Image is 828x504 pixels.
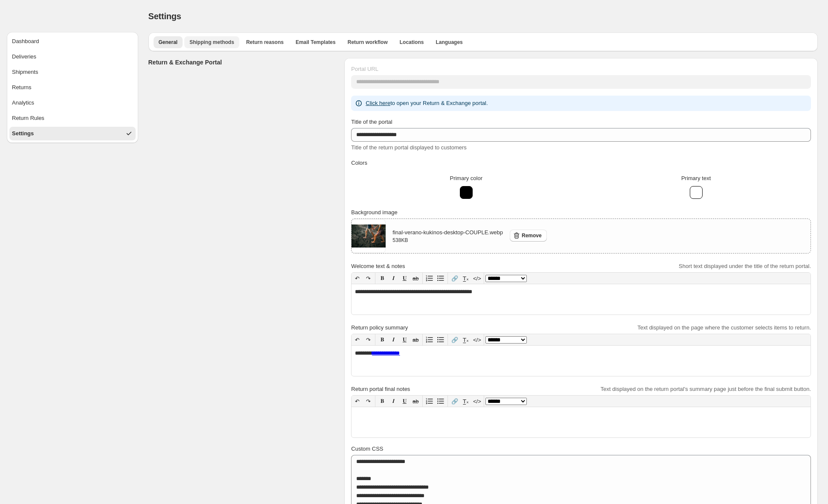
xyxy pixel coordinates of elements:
div: Analytics [12,99,34,107]
button: Shipments [9,65,136,79]
button: ↷ [363,273,374,284]
button: 𝐔 [399,396,410,407]
button: ↶ [352,334,363,345]
span: General [159,39,178,46]
button: Numbered list [424,334,435,345]
button: Bullet list [435,396,446,407]
button: ↶ [352,396,363,407]
s: ab [413,275,418,282]
button: Analytics [9,96,136,110]
div: Shipments [12,68,38,76]
span: Primary text [681,175,711,181]
span: Return policy summary [351,324,408,331]
div: Settings [12,129,34,138]
button: Deliveries [9,50,136,64]
button: ab [410,396,421,407]
span: Email Templates [296,39,336,46]
span: Languages [436,39,462,46]
button: </> [471,334,482,345]
button: Bullet list [435,334,446,345]
span: 𝐔 [403,336,407,343]
span: Colors [351,160,367,166]
span: Text displayed on the return portal's summary page just before the final submit button. [601,386,811,392]
button: Return Rules [9,111,136,125]
button: </> [471,396,482,407]
a: Click here [366,100,390,106]
button: Bullet list [435,273,446,284]
span: Shipping methods [189,39,234,46]
button: 𝐔 [399,334,410,345]
button: ab [410,334,421,345]
span: 𝐔 [403,275,407,281]
h3: Return & Exchange Portal [148,58,338,67]
button: ab [410,273,421,284]
button: 𝑰 [388,273,399,284]
span: Text displayed on the page where the customer selects items to return. [637,324,811,331]
s: ab [413,337,418,343]
button: Settings [9,127,136,140]
button: Dashboard [9,35,136,48]
span: to open your Return & Exchange portal. [366,100,488,106]
span: Title of the portal [351,119,392,125]
div: Deliveries [12,52,36,61]
button: 𝐁 [377,273,388,284]
span: Locations [400,39,424,46]
span: Settings [148,12,181,21]
div: Returns [12,83,32,92]
div: final-verano-kukinos-desktop-COUPLE.webp [392,228,503,244]
span: Primary color [450,175,482,181]
span: Portal URL [351,66,378,72]
span: Remove [522,232,542,239]
button: T̲ₓ [460,334,471,345]
span: Custom CSS [351,446,383,452]
button: </> [471,273,482,284]
button: 𝑰 [388,334,399,345]
button: 𝐁 [377,334,388,345]
s: ab [413,398,418,405]
span: Return workflow [348,39,388,46]
button: ↷ [363,396,374,407]
p: 538 KB [392,237,503,244]
button: 🔗 [449,273,460,284]
button: ↶ [352,273,363,284]
button: 🔗 [449,334,460,345]
span: Short text displayed under the title of the return portal. [679,263,811,269]
button: Numbered list [424,273,435,284]
button: 🔗 [449,396,460,407]
span: Return reasons [246,39,284,46]
span: Title of the return portal displayed to customers [351,144,466,151]
button: T̲ₓ [460,273,471,284]
button: 𝐁 [377,396,388,407]
span: Background image [351,209,397,216]
div: Dashboard [12,37,39,46]
button: Returns [9,81,136,94]
span: Return portal final notes [351,386,410,392]
button: T̲ₓ [460,396,471,407]
span: 𝐔 [403,398,407,404]
button: 𝐔 [399,273,410,284]
button: 𝑰 [388,396,399,407]
button: Remove [510,230,547,242]
div: Return Rules [12,114,44,122]
button: Numbered list [424,396,435,407]
span: Welcome text & notes [351,263,405,269]
button: ↷ [363,334,374,345]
